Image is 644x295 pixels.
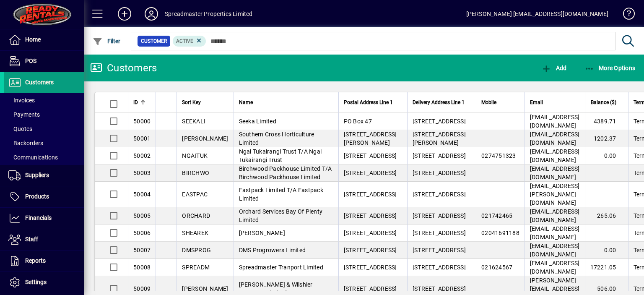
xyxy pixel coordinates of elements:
[133,118,151,125] span: 50000
[239,148,322,163] span: Ngai Tukairangi Trust T/A Ngai Tukairangi Trust
[585,259,628,276] td: 17221.05
[4,107,84,122] a: Payments
[481,98,519,107] div: Mobile
[133,230,151,236] span: 50006
[530,98,580,107] div: Email
[344,98,393,107] span: Postal Address Line 1
[413,264,466,271] span: [STREET_ADDRESS]
[133,264,151,271] span: 50008
[25,193,49,200] span: Products
[133,285,151,292] span: 50009
[182,135,228,142] span: [PERSON_NAME]
[93,38,121,44] span: Filter
[413,191,466,198] span: [STREET_ADDRESS]
[344,191,397,198] span: [STREET_ADDRESS]
[239,230,285,236] span: [PERSON_NAME]
[182,230,208,236] span: SHEAREK
[530,165,580,180] span: [EMAIL_ADDRESS][DOMAIN_NAME]
[25,279,47,285] span: Settings
[541,65,566,71] span: Add
[591,98,616,107] span: Balance ($)
[133,170,151,176] span: 50003
[133,98,138,107] span: ID
[25,236,38,243] span: Staff
[239,208,323,223] span: Orchard Services Bay Of Plenty Limited
[133,135,151,142] span: 50001
[530,114,580,129] span: [EMAIL_ADDRESS][DOMAIN_NAME]
[530,148,580,163] span: [EMAIL_ADDRESS][DOMAIN_NAME]
[138,6,165,21] button: Profile
[413,131,466,146] span: [STREET_ADDRESS][PERSON_NAME]
[133,98,151,107] div: ID
[25,36,41,43] span: Home
[585,242,628,259] td: 0.00
[173,36,206,47] mat-chip: Activation Status: Active
[344,212,397,219] span: [STREET_ADDRESS]
[182,98,201,107] span: Sort Key
[481,98,496,107] span: Mobile
[8,154,58,161] span: Communications
[133,191,151,198] span: 50004
[90,61,157,75] div: Customers
[617,2,634,29] a: Knowledge Base
[590,98,624,107] div: Balance ($)
[4,208,84,229] a: Financials
[344,264,397,271] span: [STREET_ADDRESS]
[8,97,35,104] span: Invoices
[4,272,84,293] a: Settings
[133,212,151,219] span: 50005
[413,152,466,159] span: [STREET_ADDRESS]
[413,98,465,107] span: Delivery Address Line 1
[413,212,466,219] span: [STREET_ADDRESS]
[4,136,84,150] a: Backorders
[4,51,84,72] a: POS
[182,285,228,292] span: [PERSON_NAME]
[25,172,49,178] span: Suppliers
[239,247,306,253] span: DMS Progrowers Limited
[530,183,580,206] span: [EMAIL_ADDRESS][PERSON_NAME][DOMAIN_NAME]
[413,285,466,292] span: [STREET_ADDRESS]
[239,264,323,271] span: Spreadmaster Tranport Limited
[25,257,46,264] span: Reports
[413,247,466,253] span: [STREET_ADDRESS]
[344,152,397,159] span: [STREET_ADDRESS]
[182,152,208,159] span: NGAITUK
[133,152,151,159] span: 50002
[344,285,397,292] span: [STREET_ADDRESS]
[239,131,314,146] span: Southern Cross Horticulture Limited
[25,79,54,86] span: Customers
[4,165,84,186] a: Suppliers
[344,170,397,176] span: [STREET_ADDRESS]
[584,65,636,71] span: More Options
[481,212,512,219] span: 021742465
[585,130,628,147] td: 1202.37
[165,7,252,21] div: Spreadmaster Properties Limited
[4,186,84,207] a: Products
[344,131,397,146] span: [STREET_ADDRESS][PERSON_NAME]
[111,6,138,21] button: Add
[481,264,512,271] span: 021624567
[582,60,638,76] button: More Options
[4,150,84,164] a: Communications
[91,34,123,49] button: Filter
[4,251,84,272] a: Reports
[239,98,333,107] div: Name
[182,118,205,125] span: SEEKALI
[25,214,52,221] span: Financials
[585,207,628,225] td: 265.06
[530,98,543,107] span: Email
[182,170,209,176] span: BIRCHWO
[239,165,332,180] span: Birchwood Packhouse Limited T/A Birchwood Packhouse Limited
[176,38,193,44] span: Active
[182,191,208,198] span: EASTPAC
[133,247,151,253] span: 50007
[4,229,84,250] a: Staff
[182,212,210,219] span: ORCHARD
[413,118,466,125] span: [STREET_ADDRESS]
[4,93,84,107] a: Invoices
[141,37,167,45] span: Customer
[585,113,628,130] td: 4389.71
[344,230,397,236] span: [STREET_ADDRESS]
[239,118,276,125] span: Seeka Limited
[8,125,32,132] span: Quotes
